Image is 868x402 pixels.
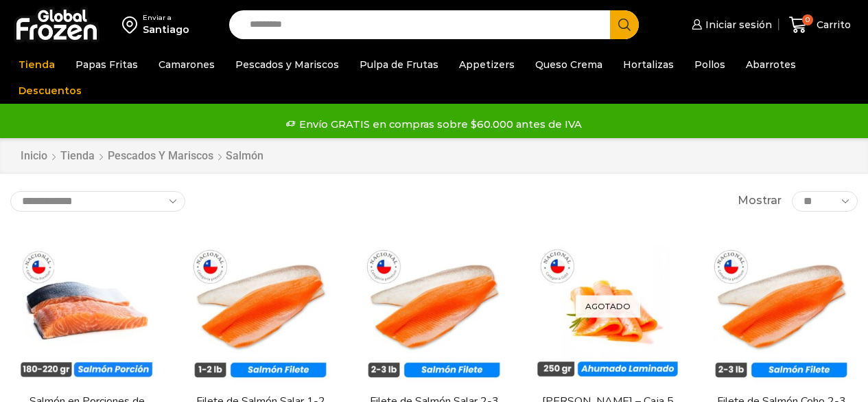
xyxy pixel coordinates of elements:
a: Pescados y Mariscos [228,52,346,78]
h1: Salmón [226,149,263,162]
div: Santiago [143,23,189,36]
a: Camarones [152,52,222,78]
a: Papas Fritas [69,52,145,78]
a: Iniciar sesión [688,11,772,38]
img: address-field-icon.svg [122,13,143,36]
a: Pulpa de Frutas [353,52,445,78]
span: Iniciar sesión [702,18,772,32]
select: Pedido de la tienda [10,191,185,212]
span: 0 [802,14,813,25]
nav: Breadcrumb [20,148,263,164]
a: Appetizers [452,52,521,78]
span: Mostrar [738,193,782,209]
a: Tienda [12,52,62,78]
a: Descuentos [12,78,89,104]
span: Carrito [813,18,851,32]
a: 0 Carrito [786,9,854,41]
p: Agotado [576,295,640,318]
div: Enviar a [143,13,189,23]
a: Inicio [20,148,48,164]
a: Pescados y Mariscos [107,148,214,164]
button: Search button [610,10,639,39]
a: Hortalizas [616,52,681,78]
a: Pollos [688,52,732,78]
a: Tienda [60,148,95,164]
a: Abarrotes [739,52,803,78]
a: Queso Crema [528,52,609,78]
